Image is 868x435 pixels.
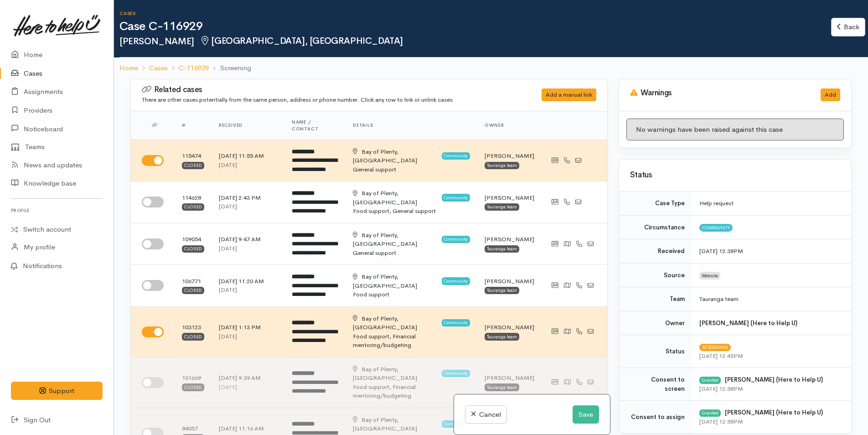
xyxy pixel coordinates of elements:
span: Bay of Plenty, [362,365,398,373]
div: General support [353,249,470,258]
span: Bay of Plenty, [362,231,398,239]
a: C-116929 [179,63,209,73]
div: Food support [353,290,470,299]
div: Tauranga team [485,245,519,253]
td: 114628 [175,181,212,223]
span: Community [442,370,470,377]
th: Owner [477,111,542,140]
div: [PERSON_NAME] [485,193,534,202]
time: [DATE] 12:38PM [699,247,743,255]
div: Closed [182,383,204,391]
li: Screening [209,63,251,73]
span: Community [442,420,470,428]
div: [GEOGRAPHIC_DATA] [353,365,439,383]
td: 109054 [175,223,212,265]
span: Screening [699,344,731,351]
td: Received [619,239,692,264]
time: [DATE] [219,161,237,169]
span: Community [442,319,470,326]
div: Closed [182,245,204,253]
td: Source [619,263,692,287]
h2: [PERSON_NAME] [119,36,831,47]
div: Food support, Financial mentoring/budgeting [353,383,470,400]
td: Help request [692,192,851,215]
div: No warnings have been raised against this case [626,119,844,141]
span: Bay of Plenty, [362,416,398,424]
button: Save [573,405,599,424]
div: Food support, General support [353,207,470,216]
div: Add a manual link [542,88,596,102]
a: Cases [149,63,168,73]
div: [PERSON_NAME] [485,323,534,332]
td: 106771 [175,265,212,307]
div: [PERSON_NAME] [485,373,534,383]
div: Tauranga team [485,203,519,211]
div: [DATE] 11:16 AM [219,424,277,433]
div: [DATE] 9:39 AM [219,373,277,383]
span: Community [442,152,470,160]
td: Consent to screen [619,368,692,401]
th: Details [346,111,477,140]
div: [GEOGRAPHIC_DATA] [353,189,439,207]
div: [GEOGRAPHIC_DATA] [353,231,439,249]
time: [DATE] [219,286,237,294]
time: [DATE] [219,244,237,252]
div: [DATE] 12:58PM [699,384,840,394]
div: [DATE] 11:20 AM [219,277,277,286]
div: Granted [699,377,721,384]
b: [PERSON_NAME] (Here to Help U) [725,376,823,383]
div: [DATE] 12:45PM [699,352,840,361]
button: Add [821,88,840,102]
td: 101669 [175,357,212,408]
div: [DATE] 12:58PM [699,417,840,426]
div: Tauranga team [485,287,519,294]
div: Tauranga team [485,333,519,340]
a: Cancel [465,405,506,424]
b: [PERSON_NAME] (Here to Help U) [699,319,797,327]
span: [GEOGRAPHIC_DATA], [GEOGRAPHIC_DATA] [200,35,403,47]
div: Tauranga team [485,383,519,391]
span: Community [442,236,470,243]
time: [DATE] [219,202,237,210]
td: 103123 [175,306,212,357]
div: General support [353,165,470,174]
span: Bay of Plenty, [362,148,398,155]
span: Community [442,277,470,285]
div: Food support, Financial mentoring/budgeting [353,332,470,350]
span: Bay of Plenty, [362,315,398,322]
span: Tauranga team [699,295,739,303]
th: Received [212,111,284,140]
th: # [175,111,212,140]
span: Community [699,224,733,231]
a: Home [119,63,138,73]
div: [GEOGRAPHIC_DATA] [353,415,439,433]
th: Name / contact [284,111,346,140]
span: Bay of Plenty, [362,189,398,197]
h3: Warnings [630,88,810,98]
td: Status [619,335,692,368]
div: [DATE] 1:13 PM [219,323,277,332]
td: Team [619,287,692,311]
div: [PERSON_NAME] [485,235,534,244]
div: Closed [182,287,204,294]
div: [PERSON_NAME] [485,277,534,286]
time: [DATE] [219,383,237,391]
h6: Cases [119,11,831,16]
span: Community [442,194,470,201]
div: [GEOGRAPHIC_DATA] [353,272,439,290]
h3: Status [630,171,840,180]
time: [DATE] [219,332,237,340]
div: [PERSON_NAME] [485,151,534,161]
div: [DATE] 11:55 AM [219,151,277,161]
div: Granted [699,409,721,417]
b: [PERSON_NAME] (Here to Help U) [725,409,823,416]
td: Case Type [619,192,692,215]
a: Back [831,18,865,36]
div: Closed [182,162,204,169]
td: 115474 [175,140,212,181]
td: Owner [619,311,692,335]
span: Website [699,272,720,279]
div: Tauranga team [485,162,519,169]
nav: breadcrumb [114,57,868,79]
div: [GEOGRAPHIC_DATA] [353,147,439,165]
